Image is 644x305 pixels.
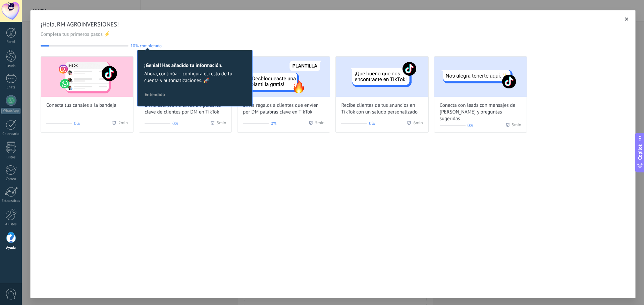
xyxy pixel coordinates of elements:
span: 0% [172,120,178,127]
div: Ajustes [1,222,21,227]
span: Envía regalos a clientes que envíen por DM palabras clave en TikTok [243,102,324,116]
div: Calendario [1,132,21,136]
span: Copilot [637,144,643,160]
span: Conecta tus canales a la bandeja [46,102,116,109]
span: Conecta con leads con mensajes de [PERSON_NAME] y preguntas sugeridas [440,102,521,122]
img: Send freebies when clients DM keywords on TikTok [237,57,330,97]
img: Welcome customers from your TikTok ads with a personal greeting [336,57,428,97]
span: 10% completado [130,43,162,48]
span: 0% [369,120,375,127]
div: Ayuda [1,246,21,250]
span: 5 min [315,120,324,127]
div: Chats [1,85,21,90]
div: Correo [1,177,21,181]
div: Listas [1,155,21,160]
h2: ¡Genial! Has añadido tu información. [144,62,246,69]
span: Ahora, continúa— configura el resto de tu cuenta y automatizaciones. 🚀 [144,71,246,84]
span: Envía cód. promo al recibir palabras clave de clientes por DM en TikTok [145,102,226,116]
span: Entendido [145,92,165,97]
img: Connect your channels to the inbox [41,57,133,97]
span: 5 min [512,122,521,129]
span: Completa tus primeros pasos ⚡ [41,31,625,38]
div: Estadísticas [1,199,21,203]
div: Leads [1,64,21,68]
span: Recibe clientes de tus anuncios en TikTok con un saludo personalizado [341,102,423,116]
span: 0% [468,122,473,129]
span: 2 min [118,120,128,127]
span: 0% [74,120,80,127]
span: 6 min [413,120,423,127]
img: Engage leads with welcome messages and suggested questions [434,57,527,97]
div: WhatsApp [1,108,20,114]
div: Panel [1,40,21,44]
span: ¡Hola, RM AGROINVERSIONES! [41,20,625,28]
span: 5 min [217,120,226,127]
button: Entendido [142,89,168,99]
span: 0% [271,120,276,127]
